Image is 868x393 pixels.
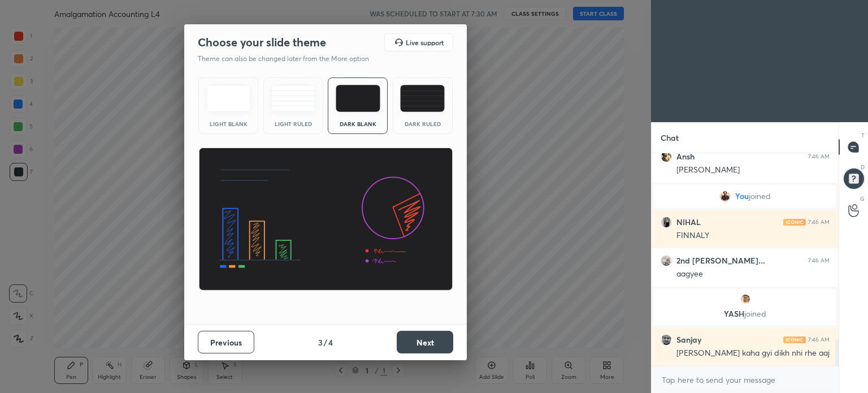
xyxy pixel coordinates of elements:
[400,85,445,112] img: darkRuledTheme.de295e13.svg
[861,131,865,140] p: T
[324,336,327,348] h4: /
[271,121,316,127] div: Light Ruled
[652,123,688,153] p: Chat
[400,121,445,127] div: Dark Ruled
[206,121,251,127] div: Light Blank
[318,336,323,348] h4: 3
[652,153,839,366] div: grid
[406,39,444,46] h5: Live support
[328,336,333,348] h4: 4
[198,54,381,64] p: Theme can also be changed later from the More option
[335,121,380,127] div: Dark Blank
[397,331,453,353] button: Next
[336,85,380,112] img: darkTheme.f0cc69e5.svg
[198,331,254,353] button: Previous
[198,148,453,291] img: darkThemeBanner.d06ce4a2.svg
[861,163,865,171] p: D
[198,35,326,50] h2: Choose your slide theme
[271,85,315,112] img: lightRuledTheme.5fabf969.svg
[860,195,865,203] p: G
[206,85,251,112] img: lightTheme.e5ed3b09.svg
